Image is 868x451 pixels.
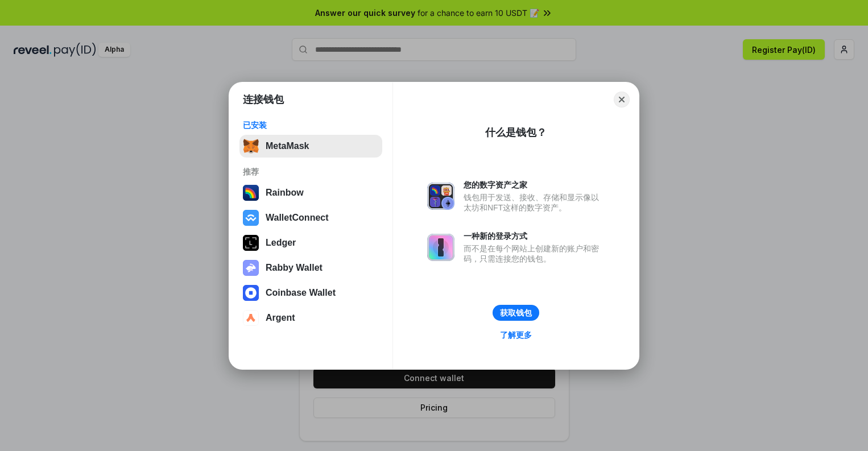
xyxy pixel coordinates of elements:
img: svg+xml,%3Csvg%20xmlns%3D%22http%3A%2F%2Fwww.w3.org%2F2000%2Fsvg%22%20fill%3D%22none%22%20viewBox... [427,234,454,261]
h1: 连接钱包 [243,93,284,106]
button: Rainbow [239,181,382,204]
button: Coinbase Wallet [239,282,382,304]
div: MetaMask [266,141,309,151]
img: svg+xml,%3Csvg%20xmlns%3D%22http%3A%2F%2Fwww.w3.org%2F2000%2Fsvg%22%20fill%3D%22none%22%20viewBox... [243,260,259,276]
div: Rabby Wallet [266,263,323,273]
img: svg+xml,%3Csvg%20width%3D%2228%22%20height%3D%2228%22%20viewBox%3D%220%200%2028%2028%22%20fill%3D... [243,285,259,301]
div: 已安装 [243,120,379,130]
div: 一种新的登录方式 [464,231,605,241]
img: svg+xml,%3Csvg%20width%3D%22120%22%20height%3D%22120%22%20viewBox%3D%220%200%20120%20120%22%20fil... [243,185,259,201]
div: Ledger [266,238,296,248]
img: svg+xml,%3Csvg%20fill%3D%22none%22%20height%3D%2233%22%20viewBox%3D%220%200%2035%2033%22%20width%... [243,138,259,154]
div: Coinbase Wallet [266,288,336,298]
div: WalletConnect [266,213,329,223]
div: Argent [266,313,295,323]
div: 什么是钱包？ [485,126,547,139]
button: Close [614,92,630,107]
div: Rainbow [266,188,304,198]
button: Argent [239,307,382,329]
div: 获取钱包 [500,308,532,318]
img: svg+xml,%3Csvg%20width%3D%2228%22%20height%3D%2228%22%20viewBox%3D%220%200%2028%2028%22%20fill%3D... [243,310,259,326]
div: 了解更多 [500,330,532,340]
div: 而不是在每个网站上创建新的账户和密码，只需连接您的钱包。 [464,243,605,264]
img: svg+xml,%3Csvg%20width%3D%2228%22%20height%3D%2228%22%20viewBox%3D%220%200%2028%2028%22%20fill%3D... [243,210,259,226]
img: svg+xml,%3Csvg%20xmlns%3D%22http%3A%2F%2Fwww.w3.org%2F2000%2Fsvg%22%20fill%3D%22none%22%20viewBox... [427,183,454,210]
a: 了解更多 [493,328,539,342]
button: Rabby Wallet [239,256,382,279]
div: 您的数字资产之家 [464,180,605,190]
div: 钱包用于发送、接收、存储和显示像以太坊和NFT这样的数字资产。 [464,192,605,213]
div: 推荐 [243,167,379,177]
button: WalletConnect [239,206,382,229]
button: Ledger [239,231,382,254]
button: MetaMask [239,135,382,158]
button: 获取钱包 [493,305,539,321]
img: svg+xml,%3Csvg%20xmlns%3D%22http%3A%2F%2Fwww.w3.org%2F2000%2Fsvg%22%20width%3D%2228%22%20height%3... [243,235,259,251]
